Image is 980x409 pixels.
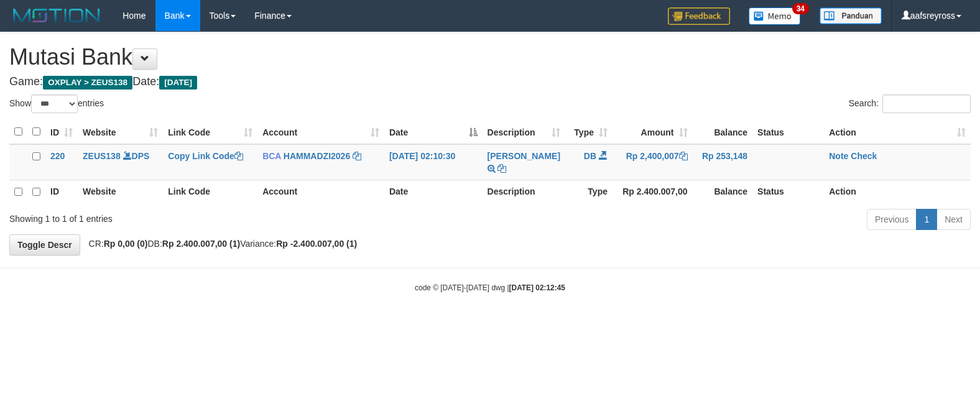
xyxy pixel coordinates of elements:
a: Copy MARWATI to clipboard [497,163,506,173]
th: Status [752,180,824,204]
strong: Rp -2.400.007,00 (1) [276,239,357,249]
h1: Mutasi Bank [9,45,971,70]
a: 1 [916,209,937,230]
th: ID: activate to sort column ascending [45,120,78,144]
strong: [DATE] 02:12:45 [509,283,565,292]
a: Copy Link Code [168,151,243,161]
a: HAMMADZI2026 [284,151,350,161]
label: Show entries [9,94,104,113]
th: Link Code: activate to sort column ascending [163,120,257,144]
th: Account: activate to sort column ascending [257,120,384,144]
h4: Game: Date: [9,76,971,88]
img: Feedback.jpg [668,7,730,25]
th: Website [78,180,163,204]
a: Copy HAMMADZI2026 to clipboard [353,151,361,161]
th: Type [565,180,612,204]
td: [DATE] 02:10:30 [384,144,483,180]
th: Website: activate to sort column ascending [78,120,163,144]
span: OXPLAY > ZEUS138 [43,76,132,90]
span: DB [584,151,596,161]
th: Action [824,180,971,204]
strong: Rp 2.400.007,00 (1) [162,239,240,249]
a: Note [829,151,848,161]
img: MOTION_logo.png [9,6,104,25]
input: Search: [882,94,971,113]
a: ZEUS138 [83,151,121,161]
th: Date: activate to sort column descending [384,120,483,144]
th: Rp 2.400.007,00 [612,180,693,204]
span: [DATE] [159,76,197,90]
img: Button%20Memo.svg [749,7,801,25]
img: panduan.png [820,7,882,24]
a: Next [936,209,971,230]
small: code © [DATE]-[DATE] dwg | [415,283,565,292]
a: [PERSON_NAME] [488,151,560,161]
a: Previous [867,209,917,230]
select: Showentries [31,94,78,113]
th: Balance [693,180,753,204]
th: Account [257,180,384,204]
a: Toggle Descr [9,234,80,255]
span: CR: DB: Variance: [83,239,358,249]
span: BCA [262,151,281,161]
td: DPS [78,144,163,180]
div: Showing 1 to 1 of 1 entries [9,208,399,225]
th: Balance [693,120,753,144]
span: 220 [50,151,65,161]
th: Description: activate to sort column ascending [483,120,565,144]
td: Rp 253,148 [693,144,753,180]
label: Search: [849,94,971,113]
th: Date [384,180,483,204]
th: Link Code [163,180,257,204]
th: Amount: activate to sort column ascending [612,120,693,144]
strong: Rp 0,00 (0) [104,239,148,249]
td: Rp 2,400,007 [612,144,693,180]
th: Type: activate to sort column ascending [565,120,612,144]
a: Check [851,151,877,161]
span: 34 [792,3,809,14]
th: Status [752,120,824,144]
th: Description [483,180,565,204]
th: Action: activate to sort column ascending [824,120,971,144]
th: ID [45,180,78,204]
a: Copy Rp 2,400,007 to clipboard [679,151,688,161]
